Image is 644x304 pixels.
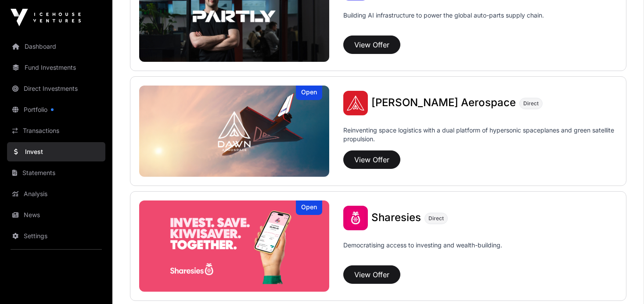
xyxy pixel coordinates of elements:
img: Dawn Aerospace [139,86,329,177]
p: Reinventing space logistics with a dual platform of hypersonic spaceplanes and green satellite pr... [343,126,617,147]
span: Sharesies [371,211,421,224]
img: Sharesies [139,200,329,292]
a: Fund Investments [7,58,105,77]
div: Open [296,200,322,215]
span: Direct [428,215,444,222]
p: Democratising access to investing and wealth-building. [343,241,502,262]
a: Direct Investments [7,79,105,98]
span: [PERSON_NAME] Aerospace [371,96,516,109]
a: Portfolio [7,100,105,119]
a: Transactions [7,121,105,140]
a: Statements [7,163,105,182]
img: Icehouse Ventures Logo [11,9,81,26]
p: Building AI infrastructure to power the global auto-parts supply chain. [343,11,544,32]
button: View Offer [343,150,400,169]
img: Dawn Aerospace [343,91,368,115]
a: SharesiesOpen [139,200,329,292]
a: Analysis [7,184,105,204]
a: Settings [7,226,105,246]
a: Sharesies [371,212,421,224]
button: View Offer [343,36,400,54]
img: Sharesies [343,206,368,230]
span: Direct [523,100,539,107]
a: Dawn AerospaceOpen [139,86,329,177]
iframe: Chat Widget [600,262,644,304]
button: View Offer [343,265,400,284]
div: Open [296,86,322,100]
a: News [7,205,105,225]
a: Invest [7,142,105,161]
a: Dashboard [7,37,105,56]
a: [PERSON_NAME] Aerospace [371,97,516,109]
